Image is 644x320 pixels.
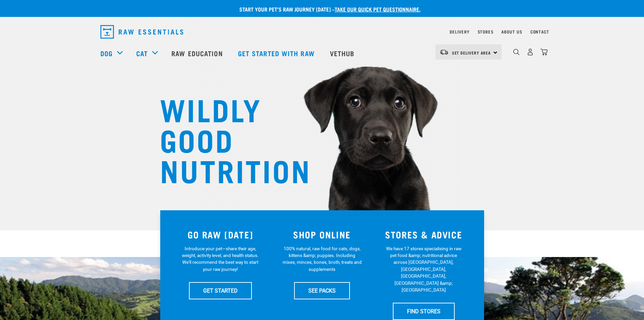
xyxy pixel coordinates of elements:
[439,49,449,55] img: van-moving.png
[100,48,113,58] a: Dog
[189,282,252,299] a: GET STARTED
[377,229,471,240] h3: STORES & ADVICE
[136,48,148,58] a: Cat
[160,93,295,185] h1: WILDLY GOOD NUTRITION
[478,30,494,33] a: Stores
[335,7,421,10] a: take our quick pet questionnaire.
[530,30,549,33] a: Contact
[165,40,231,67] a: Raw Education
[527,48,534,56] img: user.png
[275,229,369,240] h3: SHOP ONLINE
[323,40,363,67] a: Vethub
[174,229,267,240] h3: GO RAW [DATE]
[231,40,323,67] a: Get started with Raw
[452,51,491,54] span: Set Delivery Area
[294,282,350,299] a: SEE PACKS
[501,30,522,33] a: About Us
[100,25,183,39] img: Raw Essentials Logo
[181,245,260,273] p: Introduce your pet—share their age, weight, activity level, and health status. We'll recommend th...
[393,303,455,320] a: FIND STORES
[513,49,520,55] img: home-icon-1@2x.png
[282,245,362,273] p: 100% natural, raw food for cats, dogs, kittens &amp; puppies. Including mixes, minces, bones, bro...
[450,30,469,33] a: Delivery
[384,245,463,294] p: We have 17 stores specialising in raw pet food &amp; nutritional advice across [GEOGRAPHIC_DATA],...
[541,48,548,56] img: home-icon@2x.png
[95,22,549,41] nav: dropdown navigation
